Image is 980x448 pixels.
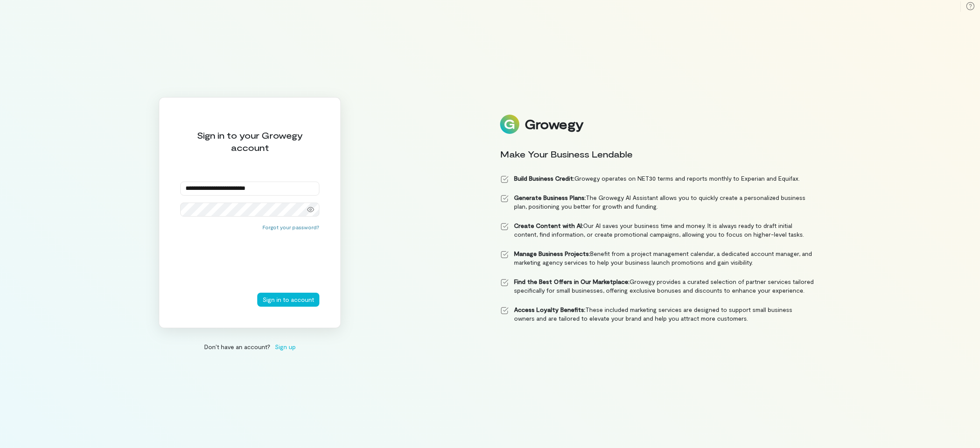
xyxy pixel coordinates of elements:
[257,293,319,307] button: Sign in to account
[500,193,814,211] li: The Growegy AI Assistant allows you to quickly create a personalized business plan, positioning y...
[500,115,519,134] img: Logo
[180,129,319,154] div: Sign in to your Growegy account
[500,277,814,295] li: Growegy provides a curated selection of partner services tailored specifically for small business...
[159,342,341,351] div: Don’t have an account?
[514,194,586,201] strong: Generate Business Plans:
[500,305,814,323] li: These included marketing services are designed to support small business owners and are tailored ...
[514,250,590,257] strong: Manage Business Projects:
[514,222,583,229] strong: Create Content with AI:
[514,306,585,313] strong: Access Loyalty Benefits:
[275,342,296,351] span: Sign up
[500,148,814,160] div: Make Your Business Lendable
[514,175,574,182] strong: Build Business Credit:
[500,174,814,183] li: Growegy operates on NET30 terms and reports monthly to Experian and Equifax.
[500,221,814,239] li: Our AI saves your business time and money. It is always ready to draft initial content, find info...
[514,278,630,285] strong: Find the Best Offers in Our Marketplace:
[500,249,814,267] li: Benefit from a project management calendar, a dedicated account manager, and marketing agency ser...
[525,117,583,132] div: Growegy
[262,224,319,231] button: Forgot your password?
